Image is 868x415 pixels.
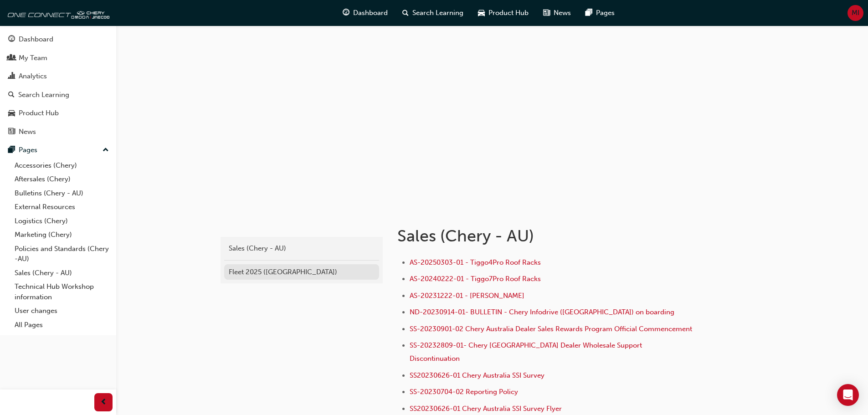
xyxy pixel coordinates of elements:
[410,371,544,379] a: SS20230626-01 Chery Australia SSI Survey
[11,200,113,214] a: External Resources
[471,4,536,22] a: car-iconProduct Hub
[4,31,113,48] a: Dashboard
[4,105,113,122] a: Product Hub
[586,7,592,19] span: pages-icon
[543,7,550,19] span: news-icon
[536,4,578,22] a: news-iconNews
[4,29,113,142] button: DashboardMy TeamAnalyticsSearch LearningProduct HubNews
[8,128,15,136] span: news-icon
[8,36,15,44] span: guage-icon
[11,186,113,200] a: Bulletins (Chery - AU)
[578,4,622,22] a: pages-iconPages
[410,325,692,333] a: SS-20230901-02 Chery Australia Dealer Sales Rewards Program Official Commencement
[229,243,375,254] div: Sales (Chery - AU)
[410,405,562,413] a: SS20230626-01 Chery Australia SSI Survey Flyer
[229,267,375,277] div: Fleet 2025 ([GEOGRAPHIC_DATA])
[554,8,571,18] span: News
[19,71,47,82] div: Analytics
[353,8,388,18] span: Dashboard
[11,172,113,186] a: Aftersales (Chery)
[410,292,524,300] a: AS-20231222-01 - [PERSON_NAME]
[19,127,36,137] div: News
[4,50,113,67] a: My Team
[11,159,113,173] a: Accessories (Chery)
[8,54,15,62] span: people-icon
[103,144,109,156] span: up-icon
[11,242,113,266] a: Policies and Standards (Chery -AU)
[488,8,529,18] span: Product Hub
[8,109,15,118] span: car-icon
[335,4,395,22] a: guage-iconDashboard
[8,72,15,81] span: chart-icon
[4,123,113,140] a: News
[410,388,518,396] a: SS-20230704-02 Reporting Policy
[18,90,69,100] div: Search Learning
[410,275,541,283] a: AS-20240222-01 - Tiggo7Pro Roof Racks
[343,7,349,19] span: guage-icon
[11,318,113,332] a: All Pages
[19,34,53,45] div: Dashboard
[837,384,859,406] div: Open Intercom Messenger
[4,142,113,159] button: Pages
[19,145,37,155] div: Pages
[8,146,15,154] span: pages-icon
[596,8,615,18] span: Pages
[402,7,409,19] span: search-icon
[11,266,113,280] a: Sales (Chery - AU)
[412,8,463,18] span: Search Learning
[224,264,379,280] a: Fleet 2025 ([GEOGRAPHIC_DATA])
[852,8,859,18] span: MI
[11,228,113,242] a: Marketing (Chery)
[19,108,59,118] div: Product Hub
[410,308,674,316] a: ND-20230914-01- BULLETIN - Chery Infodrive ([GEOGRAPHIC_DATA]) on boarding
[11,214,113,228] a: Logistics (Chery)
[4,68,113,85] a: Analytics
[395,4,471,22] a: search-iconSearch Learning
[478,7,485,19] span: car-icon
[397,226,696,246] h1: Sales (Chery - AU)
[100,397,107,408] span: prev-icon
[5,4,109,22] img: oneconnect
[410,341,644,363] a: SS-20232809-01- Chery [GEOGRAPHIC_DATA] Dealer Wholesale Support Discontinuation
[847,5,863,21] button: MI
[19,53,47,63] div: My Team
[11,280,113,304] a: Technical Hub Workshop information
[224,241,379,256] a: Sales (Chery - AU)
[8,91,15,99] span: search-icon
[11,304,113,318] a: User changes
[4,87,113,103] a: Search Learning
[410,258,541,266] a: AS-20250303-01 - Tiggo4Pro Roof Racks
